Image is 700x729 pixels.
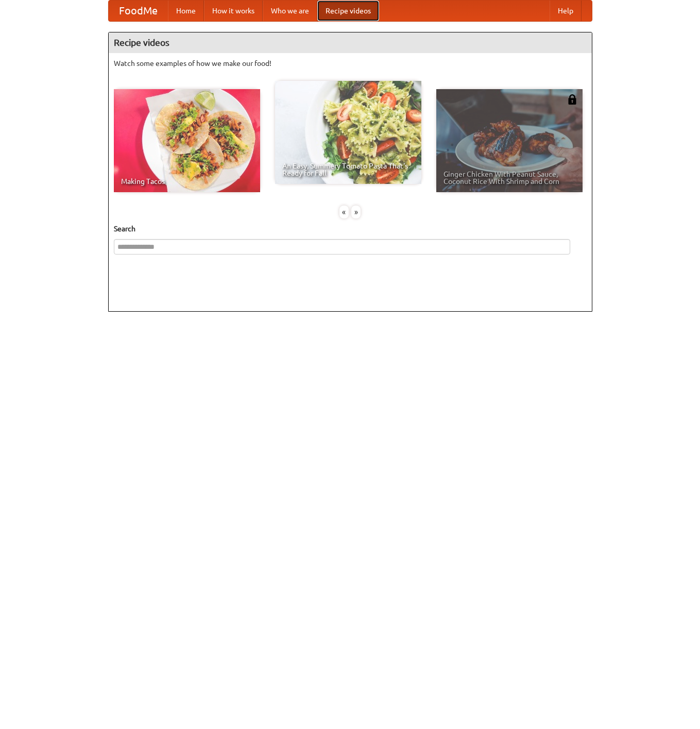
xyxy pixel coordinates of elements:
span: An Easy, Summery Tomato Pasta That's Ready for Fall [282,162,414,177]
a: Who we are [263,1,317,21]
h4: Recipe videos [109,32,592,53]
a: How it works [204,1,263,21]
div: « [339,206,349,218]
a: An Easy, Summery Tomato Pasta That's Ready for Fall [275,81,421,184]
div: » [351,206,361,218]
p: Watch some examples of how we make our food! [114,58,587,69]
h5: Search [114,224,587,234]
a: Making Tacos [114,89,260,192]
a: Recipe videos [317,1,379,21]
img: 483408.png [567,94,577,105]
a: FoodMe [109,1,168,21]
a: Home [168,1,204,21]
span: Making Tacos [121,178,253,185]
a: Help [550,1,582,21]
